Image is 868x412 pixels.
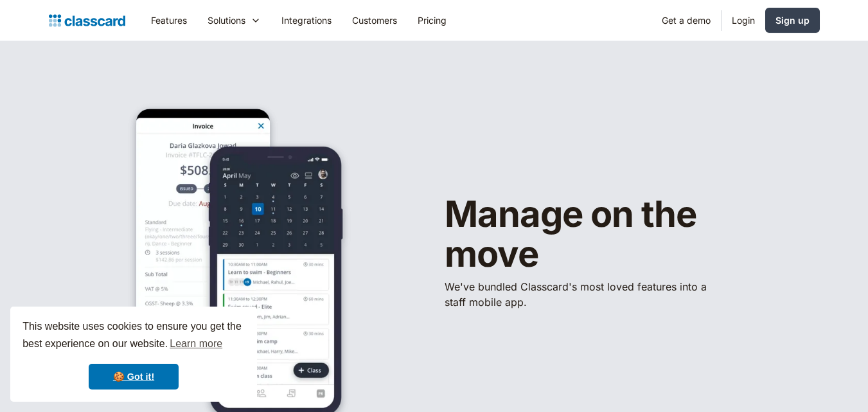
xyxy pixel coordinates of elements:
[445,279,714,310] p: We've bundled ​Classcard's most loved features into a staff mobile app.
[445,195,779,274] h1: Manage on the move
[342,6,407,35] a: Customers
[407,6,457,35] a: Pricing
[141,6,197,35] a: Features
[271,6,342,35] a: Integrations
[197,6,271,35] div: Solutions
[208,13,245,27] div: Solutions
[775,13,810,27] div: Sign up
[651,6,721,35] a: Get a demo
[89,364,179,390] a: dismiss cookie message
[722,6,765,35] a: Login
[49,12,125,30] a: Logo
[10,307,257,402] div: cookieconsent
[765,8,820,33] a: Sign up
[22,319,245,354] span: This website uses cookies to ensure you get the best experience on our website.
[168,334,224,354] a: learn more about cookies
